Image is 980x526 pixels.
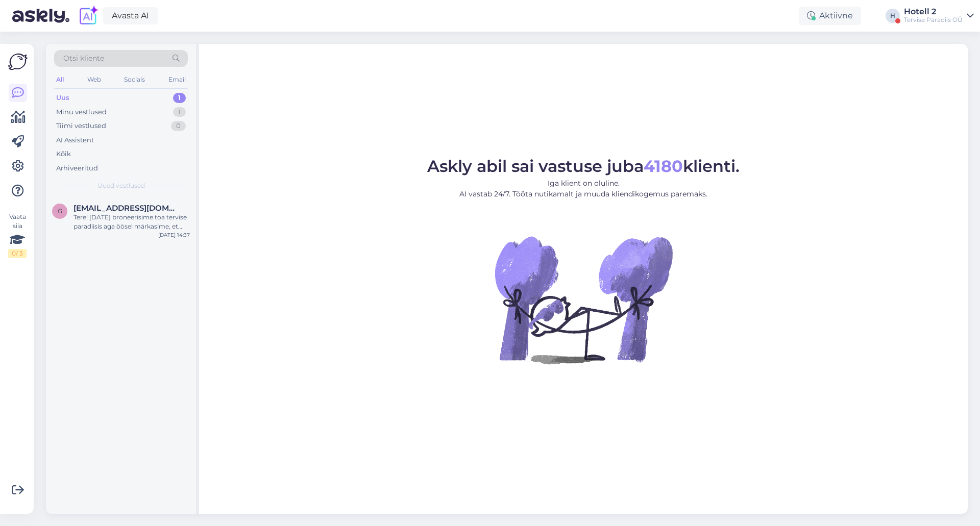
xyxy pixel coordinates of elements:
[8,212,27,258] div: Vaata siia
[56,135,94,145] div: AI Assistent
[78,5,99,27] img: explore-ai
[644,156,683,176] b: 4180
[904,8,963,16] div: Hotell 2
[122,73,147,86] div: Socials
[56,107,107,117] div: Minu vestlused
[73,204,180,213] span: gregorroop@gmail.com
[166,73,188,86] div: Email
[58,207,62,215] span: g
[904,16,963,24] div: Tervise Paradiis OÜ
[427,156,740,176] span: Askly abil sai vastuse juba klienti.
[427,178,740,199] p: Iga klient on oluline. AI vastab 24/7. Tööta nutikamalt ja muuda kliendikogemus paremaks.
[799,7,861,25] div: Aktiivne
[56,121,106,131] div: Tiimi vestlused
[886,9,900,23] div: H
[56,93,69,103] div: Uus
[54,73,66,86] div: All
[173,93,186,103] div: 1
[103,7,158,24] a: Avasta AI
[97,181,145,190] span: Uued vestlused
[158,231,190,239] div: [DATE] 14:37
[85,73,103,86] div: Web
[904,8,974,24] a: Hotell 2Tervise Paradiis OÜ
[492,208,675,391] img: No Chat active
[8,52,28,71] img: Askly Logo
[171,121,186,131] div: 0
[73,213,190,231] div: Tere! [DATE] broneerisime toa tervise paradiisis aga öösel märkasime, et meie broneeritd lai kahe...
[173,107,186,117] div: 1
[63,53,104,64] span: Otsi kliente
[56,149,71,159] div: Kõik
[8,249,27,258] div: 0 / 3
[56,163,98,173] div: Arhiveeritud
